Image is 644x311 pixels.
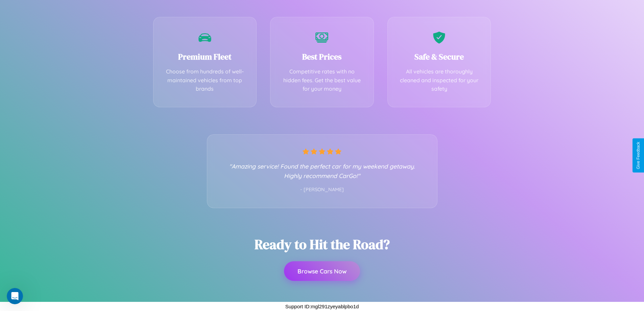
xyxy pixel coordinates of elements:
[7,288,23,304] iframe: Intercom live chat
[255,235,390,253] h2: Ready to Hit the Road?
[164,67,246,93] p: Choose from hundreds of well-maintained vehicles from top brands
[164,51,246,62] h3: Premium Fleet
[285,302,359,311] p: Support ID: mgl291zyeyablpbo1d
[281,51,363,62] h3: Best Prices
[281,67,363,93] p: Competitive rates with no hidden fees. Get the best value for your money
[221,185,424,194] p: - [PERSON_NAME]
[636,142,641,169] div: Give Feedback
[284,261,360,281] button: Browse Cars Now
[221,161,424,180] p: "Amazing service! Found the perfect car for my weekend getaway. Highly recommend CarGo!"
[398,67,481,93] p: All vehicles are thoroughly cleaned and inspected for your safety
[398,51,481,62] h3: Safe & Secure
